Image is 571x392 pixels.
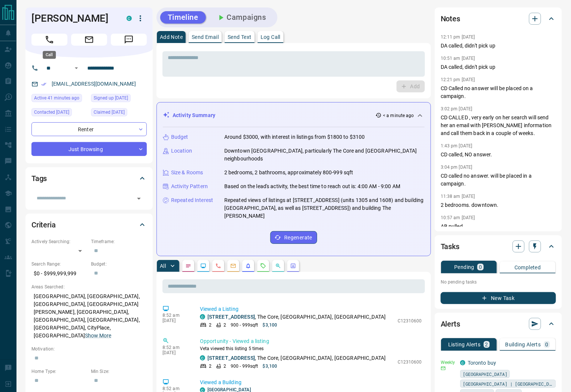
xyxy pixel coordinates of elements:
p: 10:57 am [DATE] [441,215,475,220]
p: AB pulled [441,223,556,230]
p: Downtown [GEOGRAPHIC_DATA], particularly The Core and [GEOGRAPHIC_DATA] neighbourhoods [224,147,425,163]
svg: Email [441,366,446,371]
p: [GEOGRAPHIC_DATA], [GEOGRAPHIC_DATA], [GEOGRAPHIC_DATA], [GEOGRAPHIC_DATA][PERSON_NAME], [GEOGRAP... [31,290,147,342]
div: condos.ca [200,314,205,319]
span: Active 41 minutes ago [34,94,79,102]
p: 900 - 999 sqft [231,322,258,328]
span: Message [111,34,147,46]
span: Contacted [DATE] [34,108,69,116]
p: 0 [546,342,549,347]
p: 11:38 am [DATE] [441,194,475,199]
h2: Notes [441,13,460,25]
h2: Alerts [441,318,460,330]
p: Weekly [441,359,456,366]
svg: Calls [215,263,221,269]
p: 8:52 am [163,386,189,391]
p: $3,100 [263,322,277,328]
svg: Emails [230,263,236,269]
span: Email [71,34,107,46]
p: $3,100 [263,363,277,370]
div: Tags [31,169,147,187]
p: 2 [224,322,226,328]
svg: Agent Actions [290,263,296,269]
p: CD CALLED , very early on her search will send her an email with [PERSON_NAME] information and ca... [441,114,556,137]
p: DA called, didn't pick up [441,42,556,50]
p: 2 [485,342,488,347]
p: , The Core, [GEOGRAPHIC_DATA], [GEOGRAPHIC_DATA] [207,354,386,362]
p: C12310600 [398,318,422,324]
div: Wed Sep 10 2025 [31,108,87,119]
h2: Tasks [441,241,459,252]
h2: Tags [31,172,47,184]
svg: Listing Alerts [245,263,251,269]
p: 0 [479,264,482,270]
p: 8:52 am [163,345,189,350]
div: Thu Nov 23 2023 [91,94,147,104]
p: Building Alerts [505,342,541,347]
div: Activity Summary< a minute ago [163,108,425,122]
a: Toronto buy [468,360,496,366]
p: Activity Pattern [171,183,208,190]
p: 900 - 999 sqft [231,363,258,370]
p: 3:02 pm [DATE] [441,106,473,111]
p: Location [171,147,192,155]
p: Pending [454,264,474,270]
p: Around $3000, with interest in listings from $1800 to $3100 [224,133,365,141]
p: Completed [514,265,541,270]
p: Send Text [228,34,252,40]
div: Criteria [31,216,147,234]
p: 12:11 pm [DATE] [441,34,475,40]
p: CD called, NO answer. [441,151,556,159]
h2: Criteria [31,219,56,231]
svg: Email Verified [41,82,46,87]
p: Opportunity - Viewed a listing [200,337,422,345]
button: Timeline [160,11,206,24]
button: Show More [85,332,111,340]
p: 2 [209,363,212,370]
div: condos.ca [200,355,205,361]
p: Activity Summary [173,111,215,119]
p: Home Type: [31,368,87,375]
button: Regenerate [270,231,317,244]
p: Search Range: [31,261,87,267]
p: Min Size: [91,368,147,375]
span: Claimed [DATE] [94,108,125,116]
p: 2 [224,363,226,370]
div: Notes [441,10,556,28]
p: Log Call [261,34,280,40]
p: Viewed a Building [200,379,422,386]
p: CD Called no answer will be placed on a campaign. [441,85,556,100]
p: All [160,263,166,269]
p: 2 bedrooms, 2 bathrooms, approximately 800-999 sqft [224,169,353,177]
svg: Notes [185,263,191,269]
p: [DATE] [163,318,189,323]
div: Alerts [441,315,556,333]
p: Based on the lead's activity, the best time to reach out is: 4:00 AM - 9:00 AM [224,183,400,190]
p: CD called no answer. will be placed in a campaign. [441,172,556,188]
p: 10:51 am [DATE] [441,56,475,61]
p: Actively Searching: [31,238,87,245]
p: No pending tasks [441,276,556,288]
p: Budget [171,133,188,141]
div: Fri Sep 12 2025 [31,94,87,104]
p: 2 bedrooms. downtown. [441,201,556,209]
h1: [PERSON_NAME] [31,12,115,24]
span: [GEOGRAPHIC_DATA] [463,370,507,378]
svg: Lead Browsing Activity [200,263,206,269]
p: Motivation: [31,346,147,352]
p: Send Email [192,34,219,40]
button: Open [134,193,144,204]
button: Campaigns [209,11,274,24]
p: 1:43 pm [DATE] [441,143,473,148]
div: Thu Nov 23 2023 [91,108,147,119]
p: Veta viewed this listing 5 times [200,345,422,352]
p: [DATE] [163,350,189,355]
span: [GEOGRAPHIC_DATA] | [GEOGRAPHIC_DATA] [463,380,553,388]
p: Repeated views of listings at [STREET_ADDRESS] (units 1305 and 1608) and building [GEOGRAPHIC_DAT... [224,196,425,220]
p: < a minute ago [383,112,414,119]
div: condos.ca [127,16,132,21]
span: Call [31,34,67,46]
p: C12310600 [398,359,422,365]
div: condos.ca [460,360,465,365]
div: Renter [31,122,147,136]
